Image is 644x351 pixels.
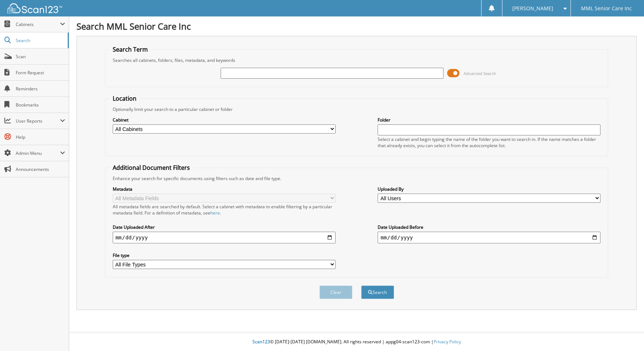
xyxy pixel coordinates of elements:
label: Date Uploaded Before [378,224,600,230]
span: Bookmarks [16,102,65,108]
label: Folder [378,117,600,123]
div: Select a cabinet and begin typing the name of the folder you want to search in. If the name match... [378,136,600,149]
span: Advanced Search [464,71,496,76]
input: end [378,232,600,243]
img: scan123-logo-white.svg [7,3,62,13]
legend: Additional Document Filters [109,164,194,172]
legend: Location [109,94,140,102]
div: Optionally limit your search to a particular cabinet or folder [109,106,604,112]
legend: Search Term [109,45,151,53]
label: Metadata [113,186,336,192]
a: here [210,210,220,216]
a: Privacy Policy [434,339,461,345]
label: Date Uploaded After [113,224,336,230]
div: Searches all cabinets, folders, files, metadata, and keywords [109,57,604,63]
span: Help [16,134,65,140]
span: MML Senior Care Inc [581,6,632,11]
label: Cabinet [113,117,336,123]
span: Scan123 [252,339,270,345]
span: [PERSON_NAME] [512,6,553,11]
span: Scan [16,53,65,60]
span: Form Request [16,70,65,76]
button: Search [361,285,394,299]
span: Cabinets [16,21,60,27]
div: Enhance your search for specific documents using filters such as date and file type. [109,175,604,182]
input: start [113,232,336,243]
div: All metadata fields are searched by default. Select a cabinet with metadata to enable filtering b... [113,203,336,216]
span: User Reports [16,118,60,124]
span: Admin Menu [16,150,60,156]
span: Search [16,37,64,44]
label: File type [113,252,336,258]
button: Clear [319,285,352,299]
div: © [DATE]-[DATE] [DOMAIN_NAME]. All rights reserved | appg04-scan123-com | [69,333,644,351]
label: Uploaded By [378,186,600,192]
span: Announcements [16,166,65,172]
h1: Search MML Senior Care Inc [76,20,637,32]
span: Reminders [16,86,65,92]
